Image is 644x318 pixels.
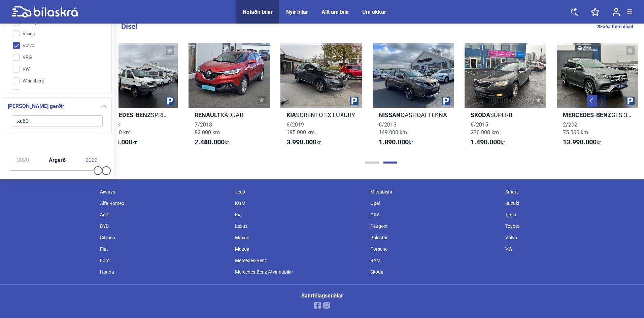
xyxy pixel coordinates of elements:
[96,111,178,119] h2: SPRINTER [PERSON_NAME]KRANA
[563,111,611,118] b: Mercedes-Benz
[189,111,270,119] h2: KADJAR
[47,157,67,163] span: Árgerð
[379,111,401,118] b: Nissan
[563,138,597,146] b: 13.990.000
[97,186,232,198] div: Aiways
[379,138,409,146] b: 1.890.000
[379,138,414,146] span: kr.
[189,43,270,152] a: RenaultKADJAR7/201882.000 km.2.480.000kr.
[362,9,386,15] a: Um okkur
[96,43,178,152] a: Mercedes-BenzSPRINTER [PERSON_NAME]KRANA3/2018142.000 km.6.390.000kr.
[367,232,502,243] div: Polestar
[365,162,379,164] button: Page 1
[286,138,322,146] span: kr.
[232,220,367,232] div: Lexus
[596,95,606,107] button: Next
[286,121,316,136] span: 6/2019 185.000 km.
[471,138,506,146] span: kr.
[232,266,367,278] div: Mercedes-Benz Atvinnubílar
[471,121,500,136] span: 6/2015 270.000 km.
[97,198,232,209] div: Alfa Romeo
[232,209,367,220] div: Kia
[502,186,637,198] div: Smart
[195,121,221,136] span: 7/2018 82.000 km.
[502,220,637,232] div: Toyota
[195,138,230,146] span: kr.
[367,266,502,278] div: Skoda
[465,43,546,152] a: SkodaSUPERB6/2015270.000 km.1.490.000kr.
[121,22,138,31] b: Dísel
[465,111,546,119] h2: SUPERB
[563,138,602,146] span: kr.
[367,243,502,255] div: Porsche
[195,111,221,118] b: Renault
[102,111,151,118] b: Mercedes-Benz
[232,243,367,255] div: Mazda
[195,138,225,146] b: 2.480.000
[471,138,501,146] b: 1.490.000
[97,220,232,232] div: BYD
[301,293,343,298] div: Samfélagsmiðlar
[232,232,367,243] div: Maxus
[557,43,638,152] a: Mercedes-BenzGLS 350 D 4MATIC AMG-LINE2/202175.000 km.13.990.000kr.
[102,138,138,146] span: kr.
[502,232,637,243] div: Volvo
[232,198,367,209] div: KGM
[367,209,502,220] div: ORA
[367,198,502,209] div: Opel
[502,243,637,255] div: VW
[471,111,490,118] b: Skoda
[97,243,232,255] div: Fiat
[286,111,296,118] b: Kia
[280,111,362,119] h2: SORENTO EX LUXURY
[97,209,232,220] div: Audi
[613,8,620,16] img: user-login.svg
[232,186,367,198] div: Jeep
[597,22,633,31] a: Skoða fleiri dísel
[367,255,502,266] div: RAM
[502,209,637,220] div: Tesla
[373,43,454,152] a: NissanQASHQAI TEKNA6/2015149.000 km.1.890.000kr.
[286,138,316,146] b: 3.990.000
[563,121,589,136] span: 2/2021 75.000 km.
[502,198,637,209] div: Suzuki
[97,232,232,243] div: Citroen
[243,9,273,15] a: Notaðir bílar
[280,43,362,152] a: KiaSORENTO EX LUXURY6/2019185.000 km.3.990.000kr.
[8,102,64,111] span: [PERSON_NAME] gerðir
[587,95,597,107] button: Previous
[321,9,349,15] a: Allt um bíla
[367,220,502,232] div: Peugeot
[367,186,502,198] div: Mitsubishi
[379,121,408,136] span: 6/2015 149.000 km.
[383,162,397,164] button: Page 2
[97,266,232,278] div: Honda
[286,9,308,15] a: Nýir bílar
[373,111,454,119] h2: QASHQAI TEKNA
[557,111,638,119] h2: GLS 350 D 4MATIC AMG-LINE
[232,255,367,266] div: Mercedes-Benz
[97,255,232,266] div: Ford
